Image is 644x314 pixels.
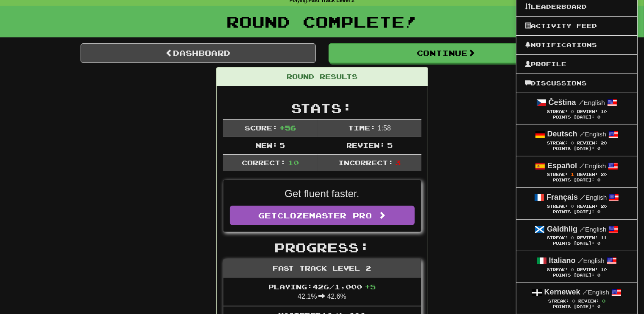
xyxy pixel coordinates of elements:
[230,206,415,225] a: GetClozemaster Pro
[547,267,568,272] span: Streak:
[578,99,605,106] small: English
[583,289,609,296] small: English
[571,140,574,145] span: 0
[223,278,421,307] li: 42.1% 42.6%
[580,194,607,201] small: English
[365,283,376,291] span: + 5
[223,259,421,278] div: Fast Track Level 2
[217,68,428,86] div: Round Results
[546,193,578,201] strong: Français
[338,158,393,167] span: Incorrect:
[577,267,598,272] span: Review:
[578,99,584,106] span: /
[547,109,568,114] span: Streak:
[547,172,568,177] span: Streak:
[516,156,637,187] a: Español /English Streak: 1 Review: 20 Points [DATE]: 0
[601,267,607,272] span: 10
[395,158,401,167] span: 3
[578,257,605,264] small: English
[601,235,607,240] span: 11
[525,241,629,246] div: Points [DATE]: 0
[277,211,372,220] span: Clozemaster Pro
[348,124,376,132] span: Time:
[579,162,585,170] span: /
[579,162,606,170] small: English
[516,188,637,219] a: Français /English Streak: 0 Review: 20 Points [DATE]: 0
[601,141,607,145] span: 20
[279,124,296,132] span: + 56
[230,187,415,201] p: Get fluent faster.
[525,178,629,183] div: Points [DATE]: 0
[525,115,629,120] div: Points [DATE]: 0
[223,240,421,255] h2: Progress:
[3,13,641,30] h1: Round Complete!
[268,283,376,291] span: Playing: 426 / 1,000
[571,109,574,114] span: 0
[516,283,637,314] a: Kernewek /English Streak: 0 Review: 0 Points [DATE]: 0
[580,130,606,138] small: English
[547,204,568,209] span: Streak:
[516,59,637,70] a: Profile
[525,304,629,310] div: Points [DATE]: 0
[279,141,285,149] span: 5
[578,257,583,264] span: /
[547,235,568,240] span: Streak:
[577,235,598,240] span: Review:
[577,172,598,177] span: Review:
[601,172,607,177] span: 20
[577,109,598,114] span: Review:
[571,204,574,209] span: 0
[548,299,569,303] span: Streak:
[547,225,577,233] strong: Gàidhlig
[571,235,574,240] span: 0
[346,141,385,149] span: Review:
[242,158,286,167] span: Correct:
[580,130,585,138] span: /
[516,124,637,156] a: Deutsch /English Streak: 0 Review: 20 Points [DATE]: 0
[378,124,391,132] span: 1 : 58
[525,209,629,215] div: Points [DATE]: 0
[547,130,577,138] strong: Deutsch
[583,288,588,296] span: /
[602,298,605,303] span: 0
[578,299,599,303] span: Review:
[245,124,278,132] span: Score:
[580,226,606,233] small: English
[516,40,637,51] a: Notifications
[516,20,637,31] a: Activity Feed
[81,43,316,63] a: Dashboard
[571,267,574,272] span: 0
[544,288,580,296] strong: Kernewek
[256,141,278,149] span: New:
[516,1,637,12] a: Leaderboard
[516,78,637,89] a: Discussions
[525,146,629,152] div: Points [DATE]: 0
[580,193,585,201] span: /
[387,141,393,149] span: 5
[572,298,575,303] span: 0
[571,172,574,177] span: 1
[516,251,637,282] a: Italiano /English Streak: 0 Review: 10 Points [DATE]: 0
[516,93,637,124] a: Čeština /English Streak: 0 Review: 10 Points [DATE]: 0
[549,98,576,107] strong: Čeština
[223,101,421,115] h2: Stats:
[525,273,629,278] div: Points [DATE]: 0
[580,225,585,233] span: /
[329,43,564,63] button: Continue
[547,141,568,145] span: Streak:
[577,204,598,209] span: Review:
[601,204,607,209] span: 20
[288,158,299,167] span: 10
[577,141,598,145] span: Review:
[547,161,577,170] strong: Español
[516,220,637,251] a: Gàidhlig /English Streak: 0 Review: 11 Points [DATE]: 0
[601,109,607,114] span: 10
[549,256,576,265] strong: Italiano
